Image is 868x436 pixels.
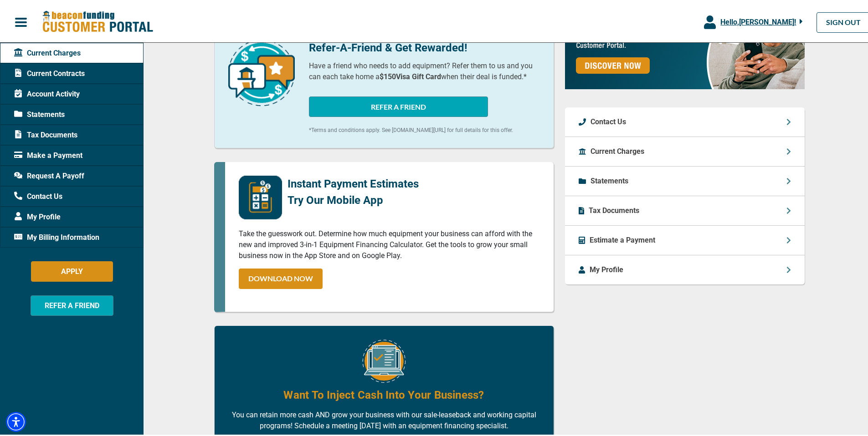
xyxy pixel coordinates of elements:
[239,267,323,287] a: DOWNLOAD NOW
[6,410,26,430] div: Accessibility Menu
[590,263,623,274] p: My Profile
[591,174,628,185] p: Statements
[590,233,655,244] p: Estimate a Payment
[14,148,82,159] span: Make a Payment
[380,71,441,79] b: $150 Visa Gift Card
[14,107,65,118] span: Statements
[239,174,282,218] img: mobile-app-logo.png
[309,95,488,115] button: REFER A FRIEND
[42,9,153,32] img: Beacon Funding Customer Portal Logo
[14,66,85,77] span: Current Contracts
[589,203,639,214] p: Tax Documents
[31,259,113,280] button: APPLY
[239,227,540,259] p: Take the guesswork out. Determine how much equipment your business can afford with the new and im...
[288,190,419,207] p: Try Our Mobile App
[14,46,81,57] span: Current Charges
[362,338,406,381] img: Equipment Financing Online Image
[309,59,540,81] p: Have a friend who needs to add equipment? Refer them to us and you can each take home a when thei...
[591,115,626,126] p: Contact Us
[228,38,295,104] img: refer-a-friend-icon.png
[14,87,80,98] span: Account Activity
[309,124,540,132] p: *Terms and conditions apply. See [DOMAIN_NAME][URL] for full details for this offer.
[14,189,62,200] span: Contact Us
[14,128,77,139] span: Tax Documents
[288,174,419,190] p: Instant Payment Estimates
[283,385,484,401] h4: Want To Inject Cash Into Your Business?
[309,38,540,54] p: Refer-A-Friend & Get Rewarded!
[720,16,796,25] span: Hello, [PERSON_NAME] !
[31,294,113,314] button: REFER A FRIEND
[228,408,540,430] p: You can retain more cash AND grow your business with our sale-leaseback and working capital progr...
[14,210,61,221] span: My Profile
[14,230,99,241] span: My Billing Information
[591,144,644,155] p: Current Charges
[14,169,84,180] span: Request A Payoff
